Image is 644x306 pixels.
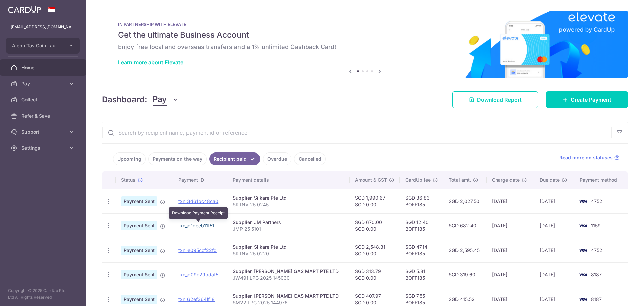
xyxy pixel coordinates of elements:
div: Supplier. Silkare Pte Ltd [233,244,344,250]
span: Due date [540,177,560,183]
p: JW491 LPG 2025 145030 [233,275,344,281]
th: Payment details [227,171,349,189]
span: Payment Sent [121,246,157,255]
span: Payment Sent [121,295,157,304]
img: Bank Card [576,295,590,303]
a: txn_d1deeb11f51 [178,223,214,228]
a: Payments on the way [148,152,207,165]
td: SGD 682.40 [443,213,487,238]
img: Bank Card [576,271,590,279]
th: Payment ID [173,171,227,189]
td: SGD 47.14 BOFF185 [400,238,443,262]
span: Pay [153,93,167,106]
td: SGD 36.83 BOFF185 [400,189,443,213]
span: Payment Sent [121,196,157,206]
a: Upcoming [113,152,146,165]
span: Create Payment [571,96,611,104]
span: Refer & Save [21,113,66,119]
span: Download Report [477,96,522,104]
td: [DATE] [487,189,534,213]
td: [DATE] [487,238,534,262]
span: Support [21,129,66,135]
img: CardUp [8,5,41,13]
td: SGD 670.00 SGD 0.00 [350,213,400,238]
td: [DATE] [534,213,574,238]
td: SGD 1,990.67 SGD 0.00 [350,189,400,213]
a: Download Report [452,91,538,108]
input: Search by recipient name, payment id or reference [102,122,611,143]
span: 4752 [591,198,602,204]
td: SGD 2,595.45 [443,238,487,262]
span: Collect [21,96,66,103]
a: txn_e095ccf22fd [178,247,217,253]
p: SK INV 25 0220 [233,250,344,257]
a: txn_d09c29bdaf5 [178,272,218,277]
a: Read more on statuses [559,154,620,161]
a: Learn more about Elevate [118,59,183,66]
p: [EMAIL_ADDRESS][DOMAIN_NAME] [11,24,75,30]
img: Bank Card [576,197,590,205]
td: SGD 12.40 BOFF185 [400,213,443,238]
span: 4752 [591,247,602,253]
td: [DATE] [534,262,574,287]
td: SGD 313.79 SGD 0.00 [350,262,400,287]
span: 8187 [591,272,602,277]
div: Download Payment Receipt [169,207,228,219]
div: Supplier. [PERSON_NAME] GAS MART PTE LTD [233,293,344,299]
span: Read more on statuses [559,154,613,161]
a: txn_62ef364ff18 [178,296,215,302]
td: SGD 5.81 BOFF185 [400,262,443,287]
td: [DATE] [487,262,534,287]
span: Home [21,64,66,71]
span: Payment Sent [121,270,157,279]
span: Amount & GST [355,177,387,183]
td: SGD 319.60 [443,262,487,287]
span: Aleph Tav Coin Laundry Pte Ltd [12,42,62,49]
span: Settings [21,145,66,151]
div: Supplier. Silkare Pte Ltd [233,194,344,201]
span: Status [121,177,136,183]
button: Pay [153,93,178,106]
p: JMP 25 5101 [233,226,344,232]
img: Renovation banner [102,11,628,78]
span: CardUp fee [405,177,431,183]
span: 8187 [591,296,602,302]
h5: Get the ultimate Business Account [118,30,612,40]
td: [DATE] [534,238,574,262]
h4: Dashboard: [102,94,147,106]
div: Supplier. [PERSON_NAME] GAS MART PTE LTD [233,268,344,275]
span: Total amt. [449,177,471,183]
a: Recipient paid [209,152,260,165]
td: [DATE] [534,189,574,213]
td: SGD 2,548.31 SGD 0.00 [350,238,400,262]
button: Aleph Tav Coin Laundry Pte Ltd [6,38,80,54]
span: Charge date [492,177,520,183]
a: Cancelled [294,152,326,165]
a: Create Payment [546,91,628,108]
a: Overdue [263,152,291,165]
a: txn_3d61bc48ca0 [178,198,218,204]
img: Bank Card [576,246,590,254]
span: Payment Sent [121,221,157,230]
td: SGD 2,027.50 [443,189,487,213]
h6: Enjoy free local and overseas transfers and a 1% unlimited Cashback Card! [118,43,612,51]
div: Supplier. JM Partners [233,219,344,226]
span: Pay [21,80,66,87]
p: IN PARTNERSHIP WITH ELEVATE [118,21,612,27]
img: Bank Card [576,222,590,230]
span: 1159 [591,223,601,228]
p: SM22 LPG 2025 144976 [233,299,344,306]
th: Payment method [574,171,628,189]
td: [DATE] [487,213,534,238]
p: SK INV 25 0245 [233,201,344,208]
